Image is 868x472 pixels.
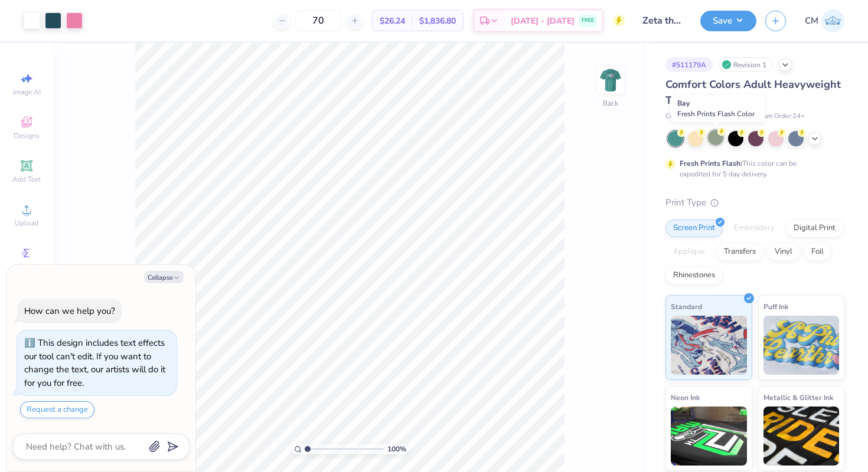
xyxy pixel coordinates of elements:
[665,267,723,284] div: Rhinestones
[665,243,713,261] div: Applique
[786,219,843,237] div: Digital Print
[24,305,115,317] div: How can we help you?
[13,87,41,97] span: Image AI
[295,10,341,31] input: – –
[20,401,94,418] button: Request a change
[671,95,765,122] div: Bay
[665,77,841,107] span: Comfort Colors Adult Heavyweight T-Shirt
[716,243,763,261] div: Transfers
[603,98,618,109] div: Back
[12,175,41,184] span: Add Text
[634,9,691,32] input: Untitled Design
[821,9,844,32] img: Claire Miller
[677,109,755,119] span: Fresh Prints Flash Color
[767,243,800,261] div: Vinyl
[700,11,756,31] button: Save
[671,407,747,466] img: Neon Ink
[511,15,575,27] span: [DATE] - [DATE]
[24,337,165,389] div: This design includes text effects our tool can't edit. If you want to change the text, our artist...
[419,15,456,27] span: $1,836.80
[680,159,742,168] strong: Fresh Prints Flash:
[671,316,747,375] img: Standard
[719,57,773,72] div: Revision 1
[763,407,840,466] img: Metallic & Glitter Ink
[380,15,405,27] span: $26.24
[582,17,594,25] span: FREE
[144,271,184,283] button: Collapse
[665,196,844,209] div: Print Type
[763,300,788,313] span: Puff Ink
[804,243,831,261] div: Foil
[14,131,40,140] span: Designs
[680,158,825,179] div: This color can be expedited for 5 day delivery.
[599,68,622,92] img: Back
[671,300,702,313] span: Standard
[746,112,805,122] span: Minimum Order: 24 +
[665,219,723,237] div: Screen Print
[726,219,782,237] div: Embroidery
[665,57,713,72] div: # 511179A
[18,262,36,271] span: Greek
[387,444,406,454] span: 100 %
[805,14,818,28] span: CM
[671,391,700,404] span: Neon Ink
[763,316,840,375] img: Puff Ink
[763,391,833,404] span: Metallic & Glitter Ink
[805,9,844,32] a: CM
[665,112,709,122] span: Comfort Colors
[15,218,38,228] span: Upload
